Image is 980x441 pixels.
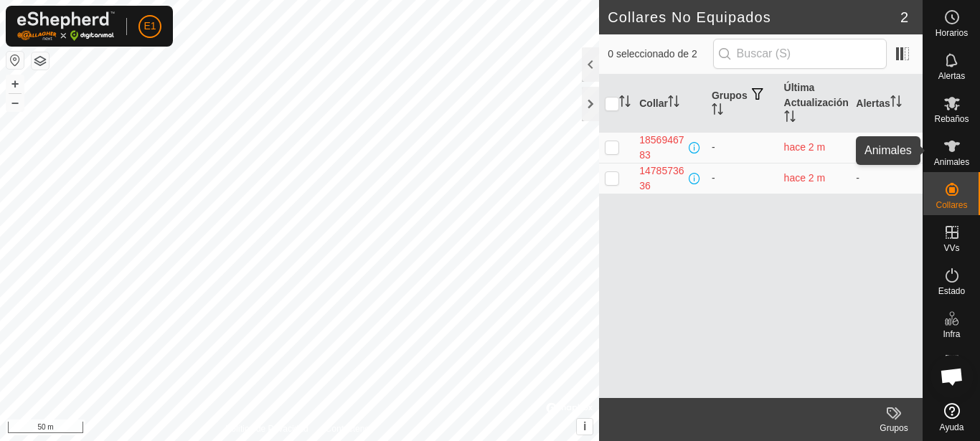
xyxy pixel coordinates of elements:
[865,422,923,435] div: Grupos
[784,141,826,153] span: 23 jun 2025, 23:51
[668,98,679,109] p-sorticon: Activar para ordenar
[938,287,965,295] span: Estado
[706,132,778,163] td: -
[6,75,24,93] button: +
[900,6,908,28] span: 2
[143,19,156,34] span: E1
[608,9,900,26] h2: Collares No Equipados
[850,75,923,133] th: Alertas
[943,330,960,338] span: Infra
[784,113,796,124] p-sorticon: Activar para ordenar
[583,420,586,432] span: i
[784,172,826,184] span: 24 jun 2025, 16:21
[633,75,706,133] th: Collar
[326,422,374,435] a: Contáctenos
[6,94,24,111] button: –
[608,47,712,62] span: 0 seleccionado de 2
[712,105,723,117] p-sorticon: Activar para ordenar
[713,39,887,69] input: Buscar (S)
[943,244,959,252] span: VVs
[778,75,851,133] th: Última Actualización
[927,373,976,390] span: Mapa de Calor
[6,52,24,69] button: Restablecer Mapa
[577,419,593,435] button: i
[850,163,923,194] td: -
[940,423,964,432] span: Ayuda
[934,158,969,166] span: Animales
[17,11,115,41] img: Logo Gallagher
[639,163,686,194] div: 1478573636
[923,397,980,437] a: Ayuda
[639,133,686,163] div: 1856946783
[619,98,631,109] p-sorticon: Activar para ordenar
[930,355,974,398] div: Chat abierto
[850,132,923,163] td: -
[938,72,965,80] span: Alertas
[706,75,778,133] th: Grupos
[936,201,967,209] span: Collares
[936,29,968,37] span: Horarios
[934,115,969,123] span: Rebaños
[32,52,49,70] button: Capas del Mapa
[890,98,902,109] p-sorticon: Activar para ordenar
[225,422,308,435] a: Política de Privacidad
[706,163,778,194] td: -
